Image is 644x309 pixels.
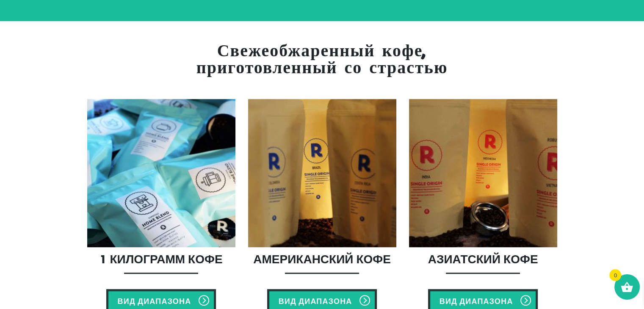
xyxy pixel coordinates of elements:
[428,252,538,267] font: Азиатский кофе
[118,296,191,306] font: Вид диапазона
[614,271,617,279] font: 0
[196,38,448,79] font: Свежеобжаренный кофе, приготовленный со страстью
[87,99,235,247] img: 1 килограмм кофе
[253,252,391,267] font: Американский кофе
[248,99,396,247] img: Американский кофе
[409,99,557,247] img: Азиатский кофе
[439,296,513,306] font: Вид диапазона
[279,296,352,306] font: Вид диапазона
[100,252,222,267] font: 1 килограмм кофе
